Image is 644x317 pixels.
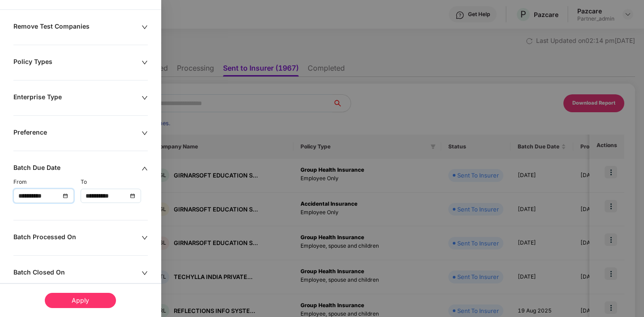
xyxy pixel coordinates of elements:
[13,128,142,138] div: Preference
[13,268,142,278] div: Batch Closed On
[142,95,148,101] span: down
[13,58,142,68] div: Policy Types
[142,165,148,172] span: up
[142,270,148,276] span: down
[13,233,142,243] div: Batch Processed On
[142,235,148,241] span: down
[142,59,148,66] span: down
[13,178,81,186] div: From
[142,24,148,30] span: down
[13,22,142,32] div: Remove Test Companies
[13,93,142,103] div: Enterprise Type
[45,293,116,308] div: Apply
[142,130,148,136] span: down
[13,164,142,173] div: Batch Due Date
[81,178,148,186] div: To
